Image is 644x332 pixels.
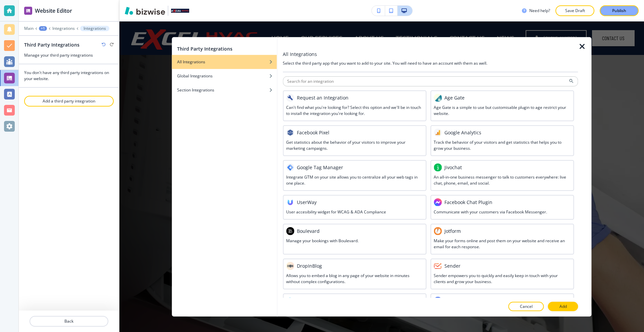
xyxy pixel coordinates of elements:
button: Section Integrations [172,83,277,97]
button: +1 [39,26,47,31]
h3: Age Gate [444,94,465,101]
h3: Universe [444,297,464,304]
h3: Jivochat [444,164,462,171]
h4: Select the third party app that you want to add to your site. You will need to have an account wi... [283,60,578,66]
img: FACEBOOK_PIXEL [286,128,294,136]
h2: Third Party Integrations [177,45,232,52]
img: REQUEST_INTEGRATIONS [286,93,294,102]
h3: Facebook Chat Plugin [444,199,492,206]
div: SIMPLYBOOKSimplyBookKeep your booking channels open 24/7 and let your clients book their appointm... [283,293,426,324]
h3: Manage your bookings with Boulevard. [286,238,359,244]
img: editor icon [24,7,32,15]
button: Global Integrations [172,69,277,83]
img: FACEBOOK_MESSENGER [434,198,442,206]
h3: All Integrations [283,50,317,57]
h3: Make your forms online and post them on your website and receive an email for each response. [434,238,571,250]
h3: Facebook Pixel [297,129,329,136]
h3: SimplyBook [297,297,323,304]
h3: Manage your third party integrations [24,52,114,58]
h3: Can't find what you're looking for? Select this option and we'll be in touch to install the integ... [286,104,423,116]
button: Publish [600,5,639,16]
div: JOTFORMJotformMake your forms online and post them on your website and receive an email for each ... [430,223,574,254]
h3: Need help? [529,8,550,14]
button: Back [30,316,108,327]
h3: Google Analytics [444,129,481,136]
div: AGE_GATEAge GateAge Gate is a simple to use but customisable plugin to age restrict your website. [430,90,574,121]
img: GOOGLE_TAG_MANAGER [286,163,294,171]
h2: Website Editor [35,7,72,15]
img: DROP_IN_BLOG [286,262,294,270]
h3: Integrate GTM on your site allows you to centralize all your web tags in one place. [286,174,423,186]
p: Integrations [84,26,106,31]
h4: Section Integrations [177,87,214,93]
img: JIVOCHAT [434,163,442,171]
h3: Get statistics about the behavior of your visitors to improve your marketing campaigns. [286,139,423,151]
h3: Boulevard [297,227,320,235]
p: Cancel [520,304,533,310]
img: AGE_GATE [434,93,442,102]
p: Add [559,304,567,310]
h3: Communicate with your customers via Facebook Messenger. [434,209,547,215]
div: DROP_IN_BLOGDropInBlogAllows you to embed a blog in any page of your website in minutes without c... [283,258,426,289]
div: UNIVERSEUniverseSell tickets directly from your website. [430,293,574,324]
p: Publish [612,8,626,14]
div: GOOGLE_ANALYTICSGoogle AnalyticsTrack the behavior of your visitors and get statistics that helps... [430,125,574,156]
h3: DropInBlog [297,262,322,269]
div: FACEBOOK_MESSENGERFacebook Chat PluginCommunicate with your customers via Facebook Messenger. [430,195,574,219]
div: FACEBOOK_PIXELFacebook PixelGet statistics about the behavior of your visitors to improve your ma... [283,125,426,156]
button: Cancel [508,302,544,311]
button: Integrations [52,26,75,31]
img: BOULEVARD [286,227,294,235]
h4: All Integrations [177,59,205,65]
p: Back [30,318,108,324]
h3: UserWay [297,199,317,206]
div: BOULEVARDBoulevardManage your bookings with Boulevard. [283,223,426,254]
h4: Global Integrations [177,73,213,79]
img: USER_WAY [286,198,294,206]
div: JIVOCHATJivochatAn all-in-one business messenger to talk to customers everywhere: live chat, phon... [430,160,574,191]
div: USER_WAYUserWayUser accesibility widget for WCAG & ADA Compliance [283,195,426,219]
h4: You don't have any third party integrations on your website. [24,70,114,82]
h3: Sender empowers you to quickly and easily keep in touch with your clients and grow your business. [434,272,571,284]
button: Main [24,26,34,31]
p: Add a third party integration [25,98,113,104]
button: Integrations [80,26,109,31]
button: Save Draft [555,5,594,16]
h2: Third Party Integrations [24,41,79,48]
img: SENDER [434,262,442,270]
button: Add [548,302,578,311]
button: All Integrations [172,55,277,69]
img: GOOGLE_ANALYTICS [434,128,442,136]
h3: Google Tag Manager [297,164,343,171]
h3: Track the behavior of your visitors and get statistics that helps you to grow your business. [434,139,571,151]
h3: An all-in-one business messenger to talk to customers everywhere: live chat, phone, email, and so... [434,174,571,186]
h3: Jotform [444,227,461,235]
div: SENDERSenderSender empowers you to quickly and easily keep in touch with your clients and grow yo... [430,258,574,289]
img: Bizwise Logo [125,7,165,15]
img: SIMPLYBOOK [286,296,294,305]
h3: Age Gate is a simple to use but customisable plugin to age restrict your website. [434,104,571,116]
div: GOOGLE_TAG_MANAGERGoogle Tag ManagerIntegrate GTM on your site allows you to centralize all your ... [283,160,426,191]
img: Your Logo [171,9,189,13]
button: Add a third party integration [24,96,114,107]
img: JOTFORM [434,227,442,235]
img: UNIVERSE [434,296,442,305]
h3: Request an Integration [297,94,348,101]
p: Save Draft [564,8,586,14]
h3: User accesibility widget for WCAG & ADA Compliance [286,209,386,215]
h3: Allows you to embed a blog in any page of your website in minutes without complex configurations. [286,272,423,284]
div: REQUEST_INTEGRATIONSRequest an IntegrationCan't find what you're looking for? Select this option ... [283,90,426,121]
h3: Sender [444,262,461,269]
input: Search for an integration [283,76,578,86]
